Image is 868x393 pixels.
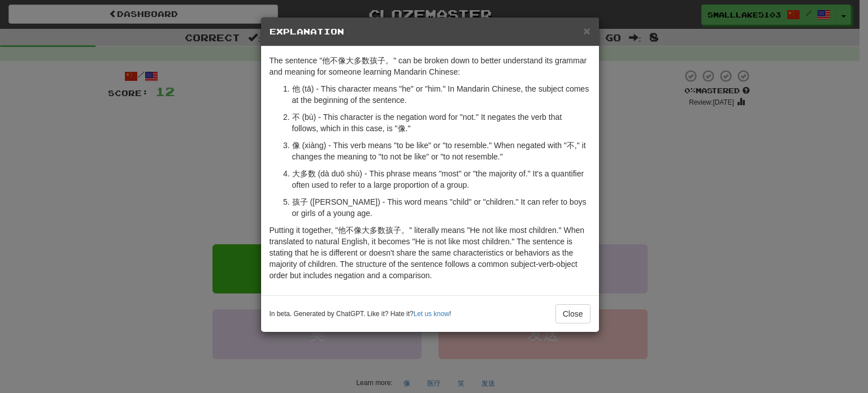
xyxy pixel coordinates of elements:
button: Close [555,304,591,323]
p: Putting it together, "他不像大多数孩子。" literally means "He not like most children." When translated to ... [270,224,591,281]
p: 大多数 (dà duō shù) - This phrase means "most" or "the majority of." It's a quantifier often used to... [292,168,591,191]
p: The sentence "他不像大多数孩子。" can be broken down to better understand its grammar and meaning for some... [270,55,591,77]
small: In beta. Generated by ChatGPT. Like it? Hate it? ! [270,309,452,319]
button: Close [583,25,590,37]
p: 孩子 ([PERSON_NAME]) - This word means "child" or "children." It can refer to boys or girls of a yo... [292,196,591,219]
p: 像 (xiàng) - This verb means "to be like" or "to resemble." When negated with "不," it changes the ... [292,140,591,162]
p: 他 (tā) - This character means "he" or "him." In Mandarin Chinese, the subject comes at the beginn... [292,83,591,106]
h5: Explanation [270,26,591,37]
a: Let us know [414,310,449,318]
span: × [583,24,590,37]
p: 不 (bù) - This character is the negation word for "not." It negates the verb that follows, which i... [292,111,591,134]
